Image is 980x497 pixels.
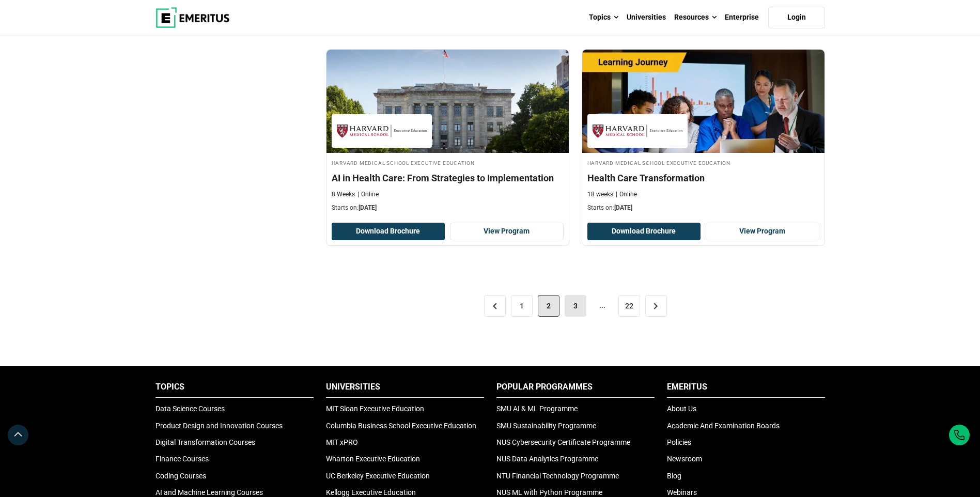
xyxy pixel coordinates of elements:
p: Online [616,190,637,199]
a: SMU Sustainability Programme [496,422,596,430]
a: NUS Data Analytics Programme [496,455,598,463]
button: Download Brochure [587,223,701,240]
a: Data Science Courses [155,405,225,413]
button: Download Brochure [332,223,445,240]
img: Health Care Transformation | Online Healthcare Course [582,50,825,153]
img: Harvard Medical School Executive Education [337,119,427,143]
a: < [484,295,506,317]
a: Login [768,7,825,28]
a: NTU Financial Technology Programme [496,472,619,480]
span: ... [592,295,613,317]
a: Newsroom [667,455,702,463]
span: [DATE] [359,204,377,211]
a: MIT xPRO [326,438,358,446]
h4: Health Care Transformation [587,172,819,184]
a: Kellogg Executive Education [326,488,416,496]
a: About Us [667,405,696,413]
a: SMU AI & ML Programme [496,405,578,413]
a: Academic And Examination Boards [667,422,780,430]
a: Finance Courses [155,455,209,463]
p: Starts on: [587,204,819,212]
p: 18 weeks [587,190,613,199]
h4: Harvard Medical School Executive Education [332,158,564,167]
h4: AI in Health Care: From Strategies to Implementation [332,172,564,184]
span: 2 [538,295,559,317]
a: Wharton Executive Education [326,455,420,463]
a: Blog [667,472,681,480]
a: > [645,295,667,317]
a: NUS ML with Python Programme [496,488,602,496]
p: Online [357,190,379,199]
img: AI in Health Care: From Strategies to Implementation | Online Healthcare Course [326,50,569,153]
a: Healthcare Course by Harvard Medical School Executive Education - October 9, 2025 Harvard Medical... [582,50,825,218]
a: Policies [667,438,691,446]
span: [DATE] [614,204,632,211]
a: Coding Courses [155,472,206,480]
a: 22 [618,295,640,317]
img: Harvard Medical School Executive Education [593,119,682,143]
a: Webinars [667,488,697,496]
h4: Harvard Medical School Executive Education [587,158,819,167]
a: Digital Transformation Courses [155,438,255,446]
p: Starts on: [332,204,564,212]
a: UC Berkeley Executive Education [326,472,430,480]
a: NUS Cybersecurity Certificate Programme [496,438,630,446]
a: 3 [565,295,586,317]
a: View Program [450,223,564,240]
a: View Program [706,223,819,240]
a: Product Design and Innovation Courses [155,422,283,430]
a: Healthcare Course by Harvard Medical School Executive Education - October 9, 2025 Harvard Medical... [326,50,569,218]
p: 8 Weeks [332,190,355,199]
a: 1 [511,295,533,317]
a: MIT Sloan Executive Education [326,405,424,413]
a: AI and Machine Learning Courses [155,488,263,496]
a: Columbia Business School Executive Education [326,422,476,430]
